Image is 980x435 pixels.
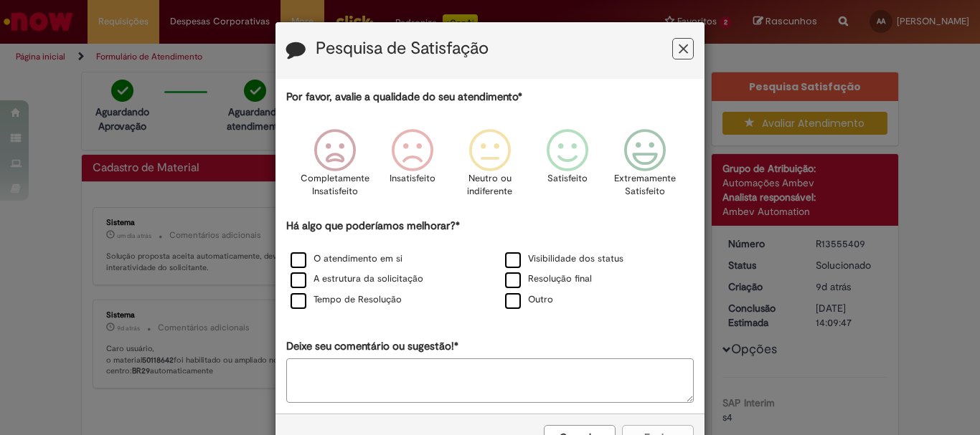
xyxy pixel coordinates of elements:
label: O atendimento em si [291,252,402,266]
p: Satisfeito [547,172,588,186]
div: Neutro ou indiferente [453,118,527,216]
p: Insatisfeito [390,172,435,186]
div: Há algo que poderíamos melhorar?* [286,219,694,311]
p: Completamente Insatisfeito [301,172,369,199]
label: A estrutura da solicitação [291,272,423,286]
div: Satisfeito [531,118,604,216]
div: Insatisfeito [376,118,449,216]
label: Pesquisa de Satisfação [316,39,489,58]
label: Outro [505,293,553,307]
label: Deixe seu comentário ou sugestão!* [286,339,458,354]
label: Por favor, avalie a qualidade do seu atendimento* [286,90,522,105]
label: Visibilidade dos status [505,252,623,266]
div: Extremamente Satisfeito [608,118,682,216]
p: Neutro ou indiferente [464,172,516,199]
label: Tempo de Resolução [291,293,402,307]
div: Completamente Insatisfeito [298,118,371,216]
p: Extremamente Satisfeito [614,172,676,199]
label: Resolução final [505,272,592,286]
